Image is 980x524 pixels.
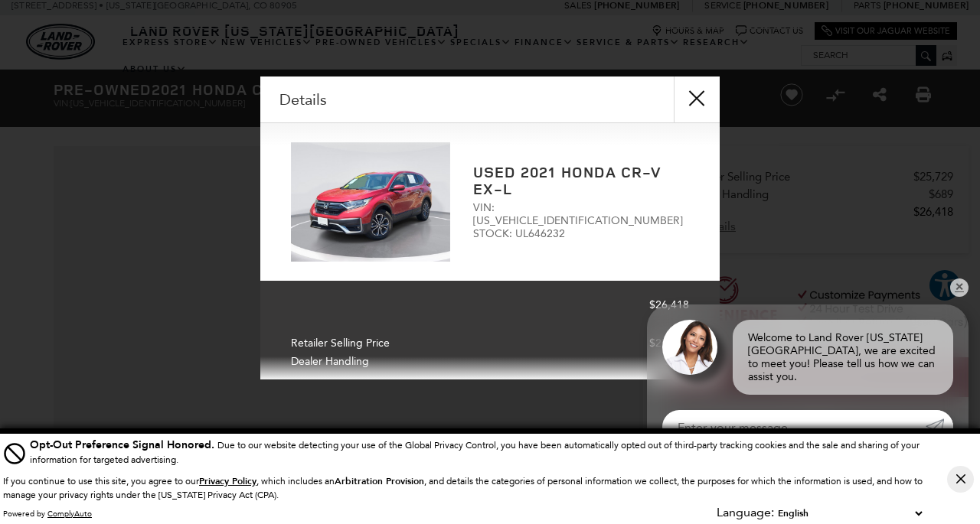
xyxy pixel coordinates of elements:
span: Retailer Selling Price [291,334,397,353]
u: Privacy Policy [199,475,256,487]
span: Opt-Out Preference Signal Honored . [30,438,217,452]
a: Dealer Handling $689 [291,353,689,372]
button: Close Button [947,466,974,493]
span: STOCK: UL646232 [473,227,689,240]
h2: Used 2021 Honda CR-V EX-L [473,164,689,197]
div: Powered by [3,509,92,519]
a: Retailer Selling Price $25,729 [291,334,689,353]
a: ComplyAuto [47,509,92,519]
strong: Arbitration Provision [335,475,424,487]
a: $26,418 [291,296,689,315]
span: VIN: [US_VEHICLE_IDENTIFICATION_NUMBER] [473,201,689,227]
button: close [674,76,720,122]
select: Language Select [774,506,926,521]
div: Language: [717,506,774,519]
img: 2021 Honda CR-V EX-L [291,142,450,262]
div: Details [260,76,720,123]
a: Submit [926,410,953,444]
input: Enter your message [662,410,926,444]
span: $26,418 [649,296,689,315]
div: Due to our website detecting your use of the Global Privacy Control, you have been automatically ... [30,437,926,467]
span: Dealer Handling [291,353,377,372]
p: If you continue to use this site, you agree to our , which includes an , and details the categori... [3,476,923,500]
img: Agent profile photo [662,320,717,375]
div: Welcome to Land Rover [US_STATE][GEOGRAPHIC_DATA], we are excited to meet you! Please tell us how... [733,320,953,395]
